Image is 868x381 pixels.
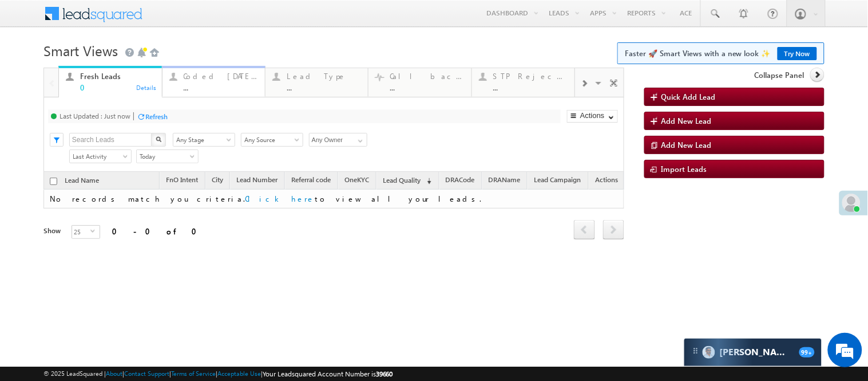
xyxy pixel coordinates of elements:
a: Lead Type... [265,68,368,97]
span: Lead Campaign [534,175,581,184]
div: Lead Stage Filter [173,132,235,147]
input: Search Leads [69,133,152,147]
span: Any Source [241,135,299,145]
a: Lead Campaign [528,174,586,188]
button: Actions [567,110,618,123]
input: Type to Search [309,133,367,147]
a: Coded [DATE]... [162,66,265,97]
div: Show [43,226,62,236]
span: Referral code [291,175,331,184]
span: Actions [589,174,624,188]
a: next [603,221,624,239]
span: Add New Lead [661,140,712,150]
a: Try Now [778,47,817,60]
span: © 2025 LeadSquared | | | | | [43,368,393,379]
div: Last Updated : Just now [60,112,130,120]
span: FnO Intent [166,175,198,184]
span: Lead Number [236,175,278,184]
img: d_60004797649_company_0_60004797649 [19,60,48,75]
div: Minimize live chat window [188,6,215,33]
span: 39660 [376,370,393,378]
a: DRACode [440,174,481,188]
a: Any Source [241,133,303,147]
span: Faster 🚀 Smart Views with a new look ✨ [625,48,817,59]
textarea: Type your message and hit 'Enter' [15,106,209,288]
a: OneKYC [339,174,375,188]
div: Call backs [390,72,464,81]
span: Your Leadsquared Account Number is [263,370,393,378]
a: Contact Support [124,370,169,377]
a: City [206,174,229,188]
div: Refresh [145,112,168,121]
div: Fresh Leads [80,72,154,81]
div: Details [136,82,158,92]
span: Lead Quality [383,176,421,184]
img: Search [156,136,161,142]
a: Referral code [286,174,336,188]
span: (sorted descending) [422,176,431,186]
a: Last Activity [69,150,132,163]
span: 99+ [799,347,815,358]
a: FnO Intent [160,174,204,188]
img: carter-drag [691,347,700,356]
div: 0 [80,83,154,92]
a: Fresh Leads0Details [58,66,162,98]
div: STP Rejection Reason [493,72,568,81]
div: ... [390,83,464,92]
a: Lead Quality (sorted descending) [377,174,437,188]
span: Smart Views [43,41,118,60]
a: Any Stage [173,133,235,147]
div: ... [287,83,361,92]
div: Chat with us now [60,60,192,75]
div: 0 - 0 of 0 [112,225,204,238]
a: STP Rejection Reason... [471,68,575,97]
span: Any Stage [173,135,231,145]
a: Lead Number [231,174,283,188]
span: Today [137,151,195,162]
a: prev [574,221,595,239]
span: Add New Lead [661,116,712,125]
a: About [106,370,122,377]
span: Import Leads [661,164,707,174]
a: Click here [245,194,315,203]
div: ... [493,83,568,92]
span: next [603,220,624,239]
span: Last Activity [70,151,128,162]
a: DRAName [483,174,526,188]
div: Owner Filter [309,132,366,147]
div: Coded [DATE] [184,72,258,81]
input: Check all records [50,178,57,185]
em: Start Chat [156,297,208,312]
a: Acceptable Use [217,370,261,377]
a: Lead Name [59,174,105,189]
a: Call backs... [368,68,471,97]
div: ... [184,83,258,92]
div: Lead Source Filter [241,132,303,147]
div: carter-dragCarter[PERSON_NAME]99+ [684,338,822,367]
span: Quick Add Lead [661,92,716,101]
span: DRACode [446,175,475,184]
span: Collapse Panel [755,70,804,80]
div: Lead Type [287,72,361,81]
span: 25 [72,226,90,238]
a: Terms of Service [171,370,216,377]
span: prev [574,220,595,239]
a: Show All Items [352,133,366,145]
span: DRAName [489,175,521,184]
a: Today [136,150,199,163]
span: City [212,175,223,184]
span: OneKYC [344,175,369,184]
span: select [90,229,100,234]
td: No records match you criteria. to view all your leads. [43,190,624,209]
